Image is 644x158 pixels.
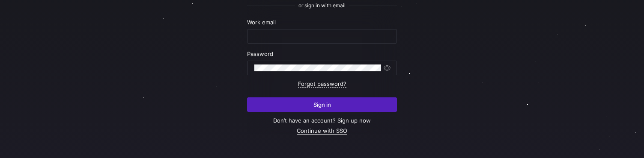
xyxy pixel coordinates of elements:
[298,3,346,9] span: or sign in with email
[247,19,276,26] span: Work email
[247,97,397,112] button: Sign in
[297,127,347,135] a: Continue with SSO
[273,117,371,124] a: Don’t have an account? Sign up now
[298,80,346,88] a: Forgot password?
[313,101,331,108] span: Sign in
[247,50,273,57] span: Password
